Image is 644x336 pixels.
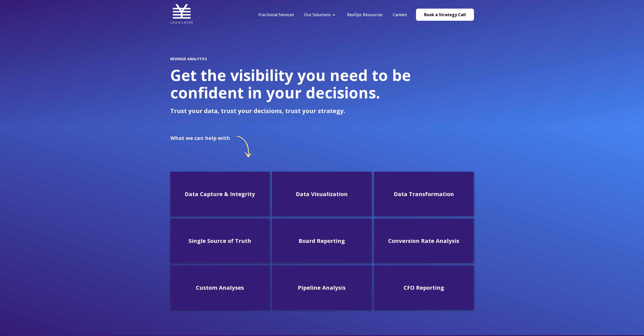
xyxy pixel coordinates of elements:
[304,12,331,17] a: Our Solutions
[258,12,294,17] a: Fractional Services
[378,237,469,245] h3: Conversion Rate Analysis
[170,135,230,141] h2: What we can help with
[170,3,193,25] img: Lean Layer Logo
[174,284,266,291] h3: Custom Analyses
[378,284,469,291] h3: CFO Reporting
[276,284,367,291] h3: Pipeline Analysis
[174,237,266,245] h3: Single Source of Truth
[170,107,474,114] p: Trust your data, trust your decisions, trust your strategy.
[276,237,367,245] h3: Board Reporting
[170,67,474,101] h1: Get the visibility you need to be confident in your decisions.
[253,12,412,17] div: Navigation Menu
[393,12,407,17] a: Careers
[276,190,367,198] h3: Data Visualization
[170,57,474,61] h2: REVENUE ANALYTICS
[378,190,469,198] h3: Data Transformation
[347,12,383,17] a: RevOps Resources
[174,190,266,198] h3: Data Capture & Integrity
[416,9,474,21] a: Book a Strategy Call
